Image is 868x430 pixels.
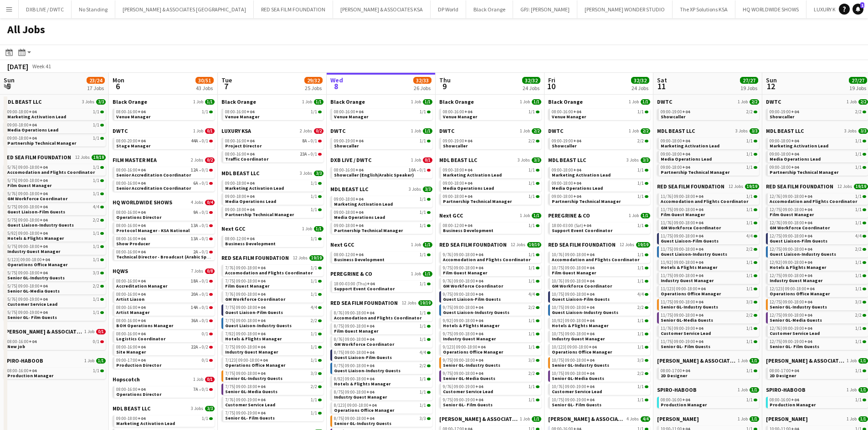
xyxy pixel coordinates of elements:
span: +04 [791,164,799,170]
span: 1/1 [855,165,862,170]
span: 6A [193,181,198,186]
span: 08:00-16:00 [334,168,363,172]
span: +04 [791,138,799,144]
span: Black Orange [439,98,474,105]
span: +04 [682,109,690,115]
span: Black Orange [113,98,147,105]
div: MDL BEAST LLC3 Jobs3/309:00-18:00+041/1Marketing Activation Lead09:00-18:00+041/1Media Operations... [439,157,541,212]
div: DWTC1 Job2/209:00-19:00+042/2Showcaller [766,98,868,127]
span: 1/1 [420,110,426,114]
span: 12 Jobs [837,184,852,189]
span: Showcaller [334,143,359,149]
a: 09:00-18:00+041/1Marketing Activation Lead [443,167,539,177]
div: LUXURY KSA2 Jobs0/208:00-16:00+048A•0/1Project Director08:00-16:00+0423A•0/1Traffic Coordinator [221,127,324,170]
span: +04 [791,109,799,115]
div: MDL BEAST LLC3 Jobs3/309:00-18:00+041/1Marketing Activation Lead09:00-18:00+041/1Media Operations... [766,127,868,183]
span: +04 [464,180,472,186]
a: 09:00-18:00+041/1Partnership Technical Manager [770,164,866,175]
a: MDL BEAST LLC3 Jobs3/3 [548,157,650,163]
button: [PERSON_NAME] & ASSOCIATES KSA [333,0,431,18]
span: 1 Job [411,99,421,105]
span: 10A [409,168,416,172]
span: DWTC [548,127,563,134]
span: 2/2 [637,139,644,143]
a: RED SEA FILM FOUNDATION12 Jobs19/19 [4,154,106,161]
span: 1 Job [629,99,639,105]
div: DWTC1 Job2/209:00-19:00+042/2Showcaller [548,127,650,157]
span: 1/1 [423,99,432,105]
div: • [116,168,213,172]
span: 09:00-18:00 [770,165,799,170]
div: • [334,168,431,172]
span: Senior Accreditation Coordinator [116,172,191,178]
button: DP World [431,0,466,18]
span: 3/3 [641,157,650,163]
span: 09:00-18:00 [770,152,799,157]
span: 3/3 [314,171,324,176]
span: Marketing Activation Lead [7,114,66,120]
span: +04 [573,167,581,173]
span: 1/1 [93,110,99,114]
span: +04 [464,138,472,144]
span: +04 [247,109,254,115]
span: 08:00-16:00 [116,181,145,186]
span: 44A [191,139,198,143]
a: 09:00-18:00+041/1Marketing Activation Lead [770,138,866,148]
span: Black Orange [330,98,365,105]
span: DXB LIVE / DWTC [330,157,371,163]
span: 1/1 [637,168,644,172]
span: 0/1 [202,139,208,143]
a: MDL BEAST LLC3 Jobs3/3 [657,127,759,134]
span: MDL BEAST LLC [439,157,477,163]
a: 08:00-16:00+046A•0/1Senior Accreditation Coordinator [116,180,213,191]
div: MDL BEAST LLC3 Jobs3/309:00-18:00+041/1Marketing Activation Lead09:00-18:00+041/1Media Operations... [657,127,759,183]
a: 08:00-16:00+0412A•0/1Senior Accreditation Coordinator [116,167,213,177]
a: Black Orange1 Job1/1 [330,98,432,105]
span: 2/2 [532,128,541,134]
span: Marketing Activation Lead [661,143,719,149]
span: +04 [682,138,690,144]
span: 12 Jobs [75,155,90,160]
span: +04 [247,180,254,186]
div: • [225,152,322,157]
span: Showcaller (English/Arabic Speaker) [334,172,414,178]
span: 0/1 [205,128,215,134]
span: 23A [300,152,307,157]
span: Stage Manager [116,143,150,149]
span: 1/1 [311,181,317,186]
a: 09:00-18:00+041/1Media Operations Lead [770,151,866,162]
a: 09:00-19:00+042/2Showcaller [552,138,648,148]
a: 09:00-19:00+041/1Showcaller [334,138,431,148]
span: FILM MASTER MEA [113,157,157,163]
span: 1/1 [420,139,426,143]
span: 3 Jobs [82,99,94,105]
span: 1 Job [738,99,748,105]
span: Partnership Technical Manager [7,140,76,146]
a: 09:00-18:00+041/1Media Operations Lead [7,122,104,132]
span: 08:00-16:00 [116,110,145,114]
span: 3/3 [96,99,106,105]
span: 08:00-16:00 [225,152,254,157]
a: MDL BEAST LLC3 Jobs3/3 [4,98,106,105]
span: 08:00-16:00 [443,110,472,114]
span: +04 [40,164,47,170]
span: 3 Jobs [300,171,312,176]
span: 09:00-18:00 [443,168,472,172]
div: DWTC1 Job0/108:00-20:00+0444A•0/1Stage Manager [113,127,215,157]
span: 0/2 [314,128,324,134]
span: 08:00-16:00 [116,168,145,172]
a: 08:00-16:00+0410A•0/1Showcaller (English/Arabic Speaker) [334,167,431,177]
a: 08:00-20:00+0444A•0/1Stage Manager [116,138,213,148]
span: 08:00-16:00 [334,110,363,114]
span: +04 [29,109,36,115]
span: Partnership Technical Manager [770,169,838,175]
button: RED SEA FILM FOUNDATION [254,0,333,18]
a: 09:00-18:00+041/1Partnership Technical Manager [661,164,757,175]
a: 09:00-18:00+041/1Partnership Technical Manager [7,135,104,146]
a: MDL BEAST LLC3 Jobs3/3 [221,170,324,177]
span: 5/76 [7,165,17,170]
a: DWTC1 Job1/1 [330,127,432,134]
span: Partnership Technical Manager [661,169,729,175]
span: 1 Job [302,99,312,105]
span: MDL BEAST LLC [4,98,41,105]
